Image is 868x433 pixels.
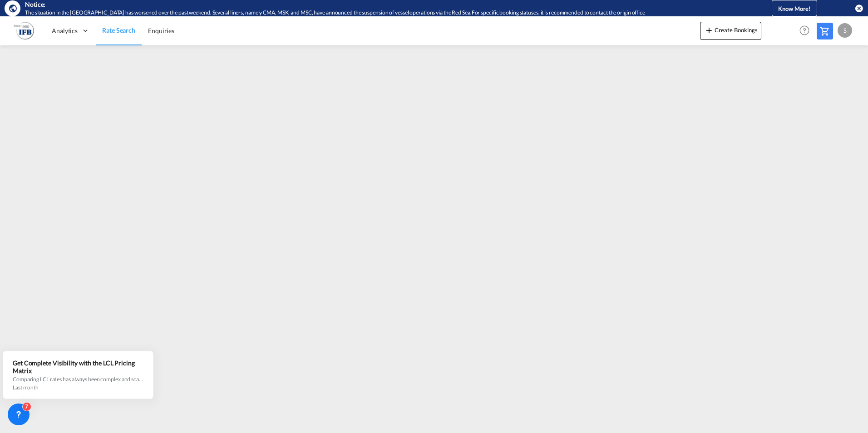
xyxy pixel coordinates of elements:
[838,23,852,38] div: S
[52,26,78,35] span: Analytics
[778,5,811,12] span: Know More!
[142,16,181,45] a: Enquiries
[148,27,174,34] span: Enquiries
[797,23,812,38] span: Help
[797,23,817,39] div: Help
[8,4,17,13] md-icon: icon-earth
[700,22,761,40] button: icon-plus 400-fgCreate Bookings
[102,26,135,34] span: Rate Search
[704,25,715,35] md-icon: icon-plus 400-fg
[854,4,863,13] button: icon-close-circle
[25,9,735,17] div: The situation in the Red Sea has worsened over the past weekend. Several liners, namely CMA, MSK,...
[14,20,34,41] img: b628ab10256c11eeb52753acbc15d091.png
[45,16,96,45] div: Analytics
[96,16,142,45] a: Rate Search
